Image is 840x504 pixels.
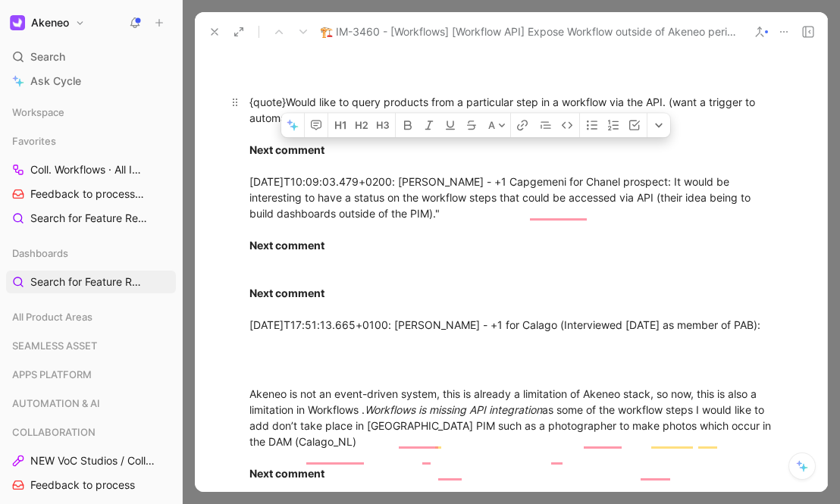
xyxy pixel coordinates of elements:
[30,186,149,202] span: Feedback to process
[6,305,176,328] div: All Product Areas
[12,367,92,382] span: APPS PLATFORM
[6,130,176,152] div: Favorites
[6,392,176,415] div: AUTOMATION & AI
[31,16,69,30] h1: Akeneo
[320,23,743,41] span: 🏗️ IM-3460 - [Workflows] [Workflow API] Expose Workflow outside of Akeneo perimeter
[30,72,81,90] span: Ask Cycle
[6,363,176,386] div: APPS PLATFORM
[6,70,176,92] a: Ask Cycle
[6,12,89,33] button: AkeneoAkeneo
[6,242,176,293] div: DashboardsSearch for Feature Requests
[249,143,324,156] strong: Next comment
[249,467,324,480] strong: Next comment
[6,363,176,390] div: APPS PLATFORM
[12,338,97,353] span: SEAMLESS ASSET
[249,239,324,252] strong: Next comment
[6,242,176,265] div: Dashboards
[365,403,542,416] em: Workflows is missing API integration
[6,158,176,181] a: Coll. Workflows · All IMs
[6,392,176,419] div: AUTOMATION & AI
[12,309,92,324] span: All Product Areas
[12,246,68,261] span: Dashboards
[6,271,176,293] a: Search for Feature Requests
[6,183,176,205] a: Feedback to processCOLLABORATION
[30,477,135,493] span: Feedback to process
[12,424,96,440] span: COLLABORATION
[12,133,56,149] span: Favorites
[6,334,176,357] div: SEAMLESS ASSET
[30,162,150,178] span: Coll. Workflows · All IMs
[6,421,176,443] div: COLLABORATION
[12,105,64,120] span: Workspace
[6,101,176,124] div: Workspace
[6,449,176,472] a: NEW VoC Studios / Collaboration
[6,45,176,68] div: Search
[249,286,324,299] strong: Next comment
[30,211,149,227] span: Search for Feature Requests
[6,305,176,333] div: All Product Areas
[30,274,143,290] span: Search for Feature Requests
[6,474,176,496] a: Feedback to process
[12,396,100,411] span: AUTOMATION & AI
[6,334,176,362] div: SEAMLESS ASSET
[249,94,774,333] div: {quote}Would like to query products from a particular step in a workflow via the API. (want a tri...
[30,453,158,468] span: NEW VoC Studios / Collaboration
[6,207,176,230] a: Search for Feature Requests
[10,15,25,30] img: Akeneo
[30,48,65,66] span: Search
